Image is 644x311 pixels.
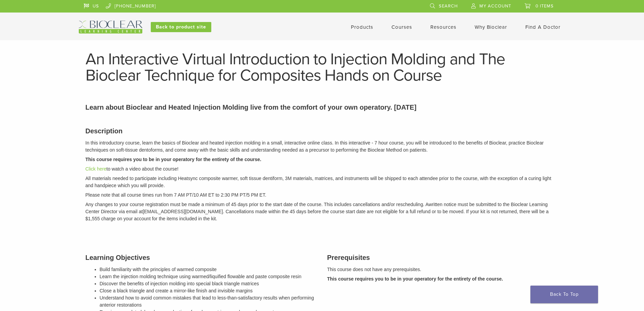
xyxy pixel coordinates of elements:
p: All materials needed to participate including Heatsync composite warmer, soft tissue dentiform, 3... [86,175,559,189]
li: Close a black triangle and create a mirror-like finish and invisible margins [100,287,317,294]
h3: Description [86,126,559,136]
span: Any changes to your course registration must be made a minimum of 45 days prior to the start date... [86,202,429,207]
a: Back to product site [151,22,211,32]
h3: Prerequisites [327,252,559,263]
p: Please note that all course times run from 7 AM PT/10 AM ET to 2:30 PM PT/5 PM ET. [86,192,559,199]
span: Search [439,3,458,9]
p: to watch a video about the course! [86,165,559,173]
a: Courses [391,24,412,30]
strong: This course requires you to be in your operatory for the entirety of the course. [327,276,503,282]
span: My Account [479,3,511,9]
h3: Learning Objectives [86,252,317,263]
em: written notice must be submitted to the Bioclear Learning Center Director via email at [EMAIL_ADD... [86,202,549,221]
p: This course does not have any prerequisites. [327,266,559,273]
span: 0 items [535,3,554,9]
li: Discover the benefits of injection molding into special black triangle matrices [100,280,317,287]
a: Products [351,24,373,30]
a: Why Bioclear [475,24,507,30]
li: Build familiarity with the principles of warmed composite [100,266,317,273]
strong: This course requires you to be in your operatory for the entirety of the course. [86,157,261,162]
li: Learn the injection molding technique using warmed/liquified flowable and paste composite resin [100,273,317,280]
p: Learn about Bioclear and Heated Injection Molding live from the comfort of your own operatory. [D... [86,102,559,112]
img: Bioclear [79,21,142,34]
h1: An Interactive Virtual Introduction to Injection Molding and The Bioclear Technique for Composite... [86,51,559,84]
a: Click here [86,166,106,172]
li: Understand how to avoid common mistakes that lead to less-than-satisfactory results when performi... [100,294,317,309]
p: In this introductory course, learn the basics of Bioclear and heated injection molding in a small... [86,139,559,154]
a: Find A Doctor [525,24,560,30]
a: Resources [430,24,456,30]
a: Back To Top [530,286,598,303]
